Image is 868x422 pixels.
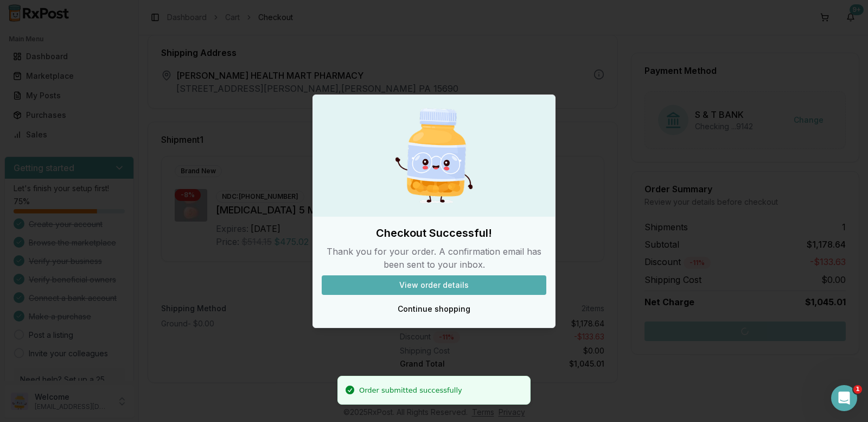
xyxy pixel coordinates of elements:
span: 1 [853,385,862,394]
button: View order details [322,275,546,295]
img: Happy Pill Bottle [382,104,486,208]
h2: Checkout Successful! [322,225,546,241]
p: Thank you for your order. A confirmation email has been sent to your inbox. [322,245,546,271]
iframe: Intercom live chat [831,385,857,411]
button: Continue shopping [322,299,546,319]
